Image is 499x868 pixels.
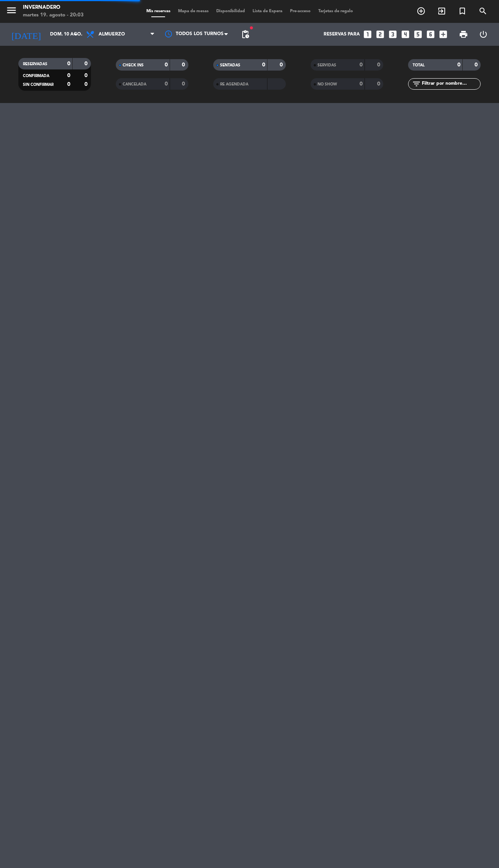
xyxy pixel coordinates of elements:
[212,9,249,13] span: Disponibilidad
[388,29,398,39] i: looks_3
[459,30,468,39] span: print
[6,5,17,19] button: menu
[123,63,144,67] span: CHECK INS
[286,9,314,13] span: Pre-acceso
[377,62,382,68] strong: 0
[249,9,286,13] span: Lista de Espera
[67,61,70,66] strong: 0
[143,9,174,13] span: Mis reservas
[478,6,488,16] i: search
[377,81,382,87] strong: 0
[249,26,254,30] span: fiber_manual_record
[438,29,448,39] i: add_box
[71,30,80,39] i: arrow_drop_down
[437,6,446,16] i: exit_to_app
[475,62,479,68] strong: 0
[241,30,250,39] span: pending_actions
[182,62,186,68] strong: 0
[360,62,363,68] strong: 0
[318,63,336,67] span: SERVIDAS
[182,81,186,87] strong: 0
[413,63,424,67] span: TOTAL
[479,30,488,39] i: power_settings_new
[421,80,480,88] input: Filtrar por nombre...
[400,29,410,39] i: looks_4
[413,29,423,39] i: looks_5
[84,82,89,87] strong: 0
[262,62,265,68] strong: 0
[6,5,17,16] i: menu
[220,63,240,67] span: SENTADAS
[23,83,53,87] span: SIN CONFIRMAR
[280,62,284,68] strong: 0
[363,29,373,39] i: looks_one
[165,62,168,68] strong: 0
[220,82,248,86] span: RE AGENDADA
[473,23,493,46] div: LOG OUT
[375,29,385,39] i: looks_two
[23,74,49,78] span: CONFIRMADA
[84,61,89,66] strong: 0
[426,29,436,39] i: looks_6
[174,9,212,13] span: Mapa de mesas
[23,11,84,19] div: martes 19. agosto - 20:03
[458,6,467,16] i: turned_in_not
[6,26,46,43] i: [DATE]
[23,4,84,11] div: Invernadero
[457,62,460,68] strong: 0
[67,82,70,87] strong: 0
[314,9,357,13] span: Tarjetas de regalo
[412,79,421,89] i: filter_list
[165,81,168,87] strong: 0
[416,6,426,16] i: add_circle_outline
[67,73,70,78] strong: 0
[324,32,360,37] span: Reservas para
[318,82,337,86] span: NO SHOW
[99,32,125,37] span: Almuerzo
[23,62,47,66] span: RESERVADAS
[360,81,363,87] strong: 0
[84,73,89,78] strong: 0
[123,82,146,86] span: CANCELADA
